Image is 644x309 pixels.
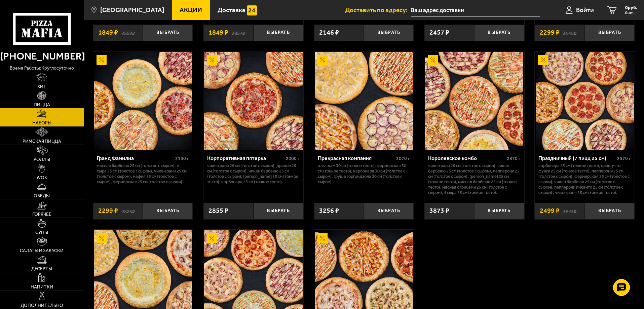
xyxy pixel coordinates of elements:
span: Хит [37,84,46,89]
span: 2299 ₽ [98,207,118,214]
button: Выбрать [364,25,414,41]
img: Акционный [97,55,107,65]
span: 2855 ₽ [209,207,228,214]
a: АкционныйКоролевское комбо [424,52,524,150]
div: Гранд Фамилиа [97,155,174,161]
p: Чикен Ранч 25 см (толстое с сыром), Чикен Барбекю 25 см (толстое с сыром), Пепперони 25 см (толст... [428,163,521,195]
span: WOK [37,176,47,180]
span: 2457 ₽ [429,29,449,36]
p: Аль-Шам 30 см (тонкое тесто), Фермерская 30 см (тонкое тесто), Карбонара 30 см (толстое с сыром),... [318,163,410,185]
div: Королевское комбо [428,155,505,161]
span: Роллы [34,157,50,162]
span: Наборы [32,121,51,125]
button: Выбрать [143,25,193,41]
img: Прекрасная компания [315,52,413,150]
a: АкционныйКорпоративная пятерка [203,52,303,150]
button: Выбрать [474,25,524,41]
button: Выбрать [364,203,414,219]
span: 0 шт. [625,11,637,15]
span: 2299 ₽ [540,29,560,36]
span: 2000 г [286,156,300,161]
img: Акционный [97,233,107,243]
a: АкционныйПраздничный (7 пицц 25 см) [535,52,635,150]
button: Выбрать [254,203,303,219]
span: Десерты [31,267,52,271]
img: Акционный [207,55,217,65]
s: 2825 ₽ [121,207,135,214]
p: Чикен Ранч 25 см (толстое с сыром), Дракон 25 см (толстое с сыром), Чикен Барбекю 25 см (толстое ... [207,163,300,185]
span: 0 руб. [625,5,637,10]
span: 2130 г [175,156,189,161]
img: Праздничный (7 пицц 25 см) [536,52,634,150]
button: Выбрать [585,25,635,41]
button: Выбрать [143,203,193,219]
span: Римская пицца [23,139,61,144]
img: Королевское комбо [425,52,523,150]
a: АкционныйПрекрасная компания [314,52,414,150]
img: Акционный [428,55,438,65]
button: Выбрать [254,25,303,41]
span: 1849 ₽ [98,29,118,36]
span: 3256 ₽ [319,207,339,214]
span: Пицца [34,103,50,107]
div: Прекрасная компания [318,155,395,161]
div: Праздничный (7 пицц 25 см) [538,155,615,161]
span: Обеды [34,194,50,198]
button: Выбрать [474,203,524,219]
s: 3146 ₽ [563,29,576,36]
span: Войти [576,7,594,13]
s: 2507 ₽ [121,29,135,36]
s: 2057 ₽ [232,29,245,36]
p: Карбонара 25 см (тонкое тесто), Прошутто Фунги 25 см (тонкое тесто), Пепперони 25 см (толстое с с... [538,163,631,195]
img: 15daf4d41897b9f0e9f617042186c801.svg [247,5,257,15]
img: Гранд Фамилиа [94,52,192,150]
button: Выбрать [585,203,635,219]
img: Акционный [538,55,548,65]
span: 2870 г [507,156,521,161]
span: 2499 ₽ [540,207,560,214]
s: 3823 ₽ [563,207,576,214]
a: АкционныйГранд Фамилиа [93,52,193,150]
img: Акционный [317,55,328,65]
span: Напитки [31,285,53,289]
input: Ваш адрес доставки [411,4,540,16]
span: Доставка [218,7,245,13]
span: 2570 г [617,156,631,161]
span: Акции [180,7,202,13]
img: Акционный [317,233,328,243]
span: 3873 ₽ [429,207,449,214]
span: [GEOGRAPHIC_DATA] [100,7,164,13]
span: 2070 г [396,156,410,161]
span: Доставить по адресу: [345,7,411,13]
span: Дополнительно [21,303,63,308]
span: Супы [35,230,48,235]
span: Горячее [32,212,51,217]
span: Салаты и закуски [20,248,64,253]
img: Акционный [207,233,217,243]
img: Корпоративная пятерка [204,52,302,150]
div: Корпоративная пятерка [207,155,284,161]
span: 2146 ₽ [319,29,339,36]
span: 1849 ₽ [209,29,228,36]
p: Мясная Барбекю 25 см (толстое с сыром), 4 сыра 25 см (толстое с сыром), Чикен Ранч 25 см (толстое... [97,163,189,185]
